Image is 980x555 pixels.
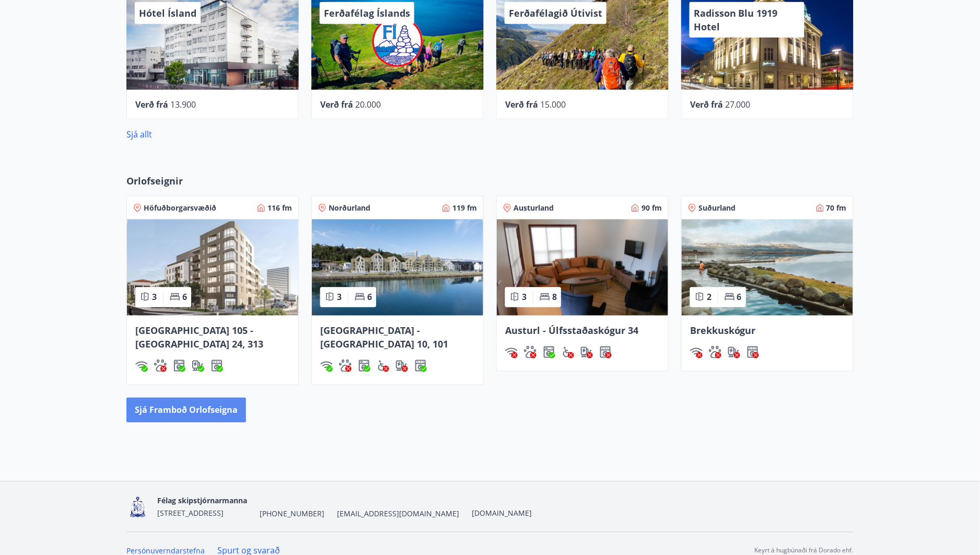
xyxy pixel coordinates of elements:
[682,219,853,316] img: Paella dish
[355,99,381,110] span: 20.000
[543,346,555,359] img: Dl16BY4EX9PAW649lg1C3oBuIaAsR6QVDQBO2cTm.svg
[725,99,751,110] span: 27.000
[505,346,518,359] img: HJRyFFsYp6qjeUYhR4dAD8CaCEsnIFYZ05miwXoh.svg
[139,7,196,19] span: Hótel Ísland
[580,346,593,359] div: Hleðslustöð fyrir rafbíla
[192,360,204,372] img: nH7E6Gw2rvWFb8XaSdRp44dhkQaj4PJkOoRYItBQ.svg
[709,346,721,359] img: pxcaIm5dSOV3FS4whs1soiYWTwFQvksT25a9J10C.svg
[698,203,736,213] span: Suðurland
[472,508,532,518] a: [DOMAIN_NAME]
[126,398,246,423] button: Sjá framboð orlofseigna
[690,325,756,337] span: Brekkuskógur
[260,509,324,519] span: [PHONE_NUMBER]
[329,203,370,213] span: Norðurland
[737,292,742,303] span: 6
[746,346,759,359] img: hddCLTAnxqFUMr1fxmbGG8zWilo2syolR0f9UjPn.svg
[337,509,459,519] span: [EMAIL_ADDRESS][DOMAIN_NAME]
[826,203,847,213] span: 70 fm
[126,496,149,518] img: 4fX9JWmG4twATeQ1ej6n556Sc8UHidsvxQtc86h8.png
[320,360,333,372] div: Þráðlaust net
[707,292,711,303] span: 2
[514,203,554,213] span: Austurland
[211,360,223,372] img: hddCLTAnxqFUMr1fxmbGG8zWilo2syolR0f9UjPn.svg
[358,360,370,372] div: Þvottavél
[192,360,204,372] div: Hleðslustöð fyrir rafbíla
[524,346,536,359] div: Gæludýr
[543,346,555,359] div: Þvottavél
[144,203,216,213] span: Höfuðborgarsvæðið
[182,292,187,303] span: 6
[709,346,721,359] div: Gæludýr
[157,508,224,518] span: [STREET_ADDRESS]
[170,99,196,110] span: 13.900
[135,360,148,372] div: Þráðlaust net
[497,219,668,316] img: Paella dish
[395,360,408,372] div: Hleðslustöð fyrir rafbíla
[599,346,612,359] div: Þurrkari
[126,129,152,140] a: Sjá allt
[540,99,566,110] span: 15.000
[746,346,759,359] div: Þurrkari
[552,292,557,303] span: 8
[312,219,483,316] img: Paella dish
[728,346,740,359] div: Hleðslustöð fyrir rafbíla
[339,360,352,372] div: Gæludýr
[562,346,574,359] div: Aðgengi fyrir hjólastól
[173,360,185,372] div: Þvottavél
[320,360,333,372] img: HJRyFFsYp6qjeUYhR4dAD8CaCEsnIFYZ05miwXoh.svg
[324,7,410,19] span: Ferðafélag Íslands
[690,99,723,110] span: Verð frá
[690,346,703,359] img: HJRyFFsYp6qjeUYhR4dAD8CaCEsnIFYZ05miwXoh.svg
[377,360,389,372] div: Aðgengi fyrir hjólastól
[377,360,389,372] img: 8IYIKVZQyRlUC6HQIIUSdjpPGRncJsz2RzLgWvp4.svg
[562,346,574,359] img: 8IYIKVZQyRlUC6HQIIUSdjpPGRncJsz2RzLgWvp4.svg
[505,325,638,337] span: Austurl - Úlfsstaðaskógur 34
[157,496,247,506] span: Félag skipstjórnarmanna
[135,360,148,372] img: HJRyFFsYp6qjeUYhR4dAD8CaCEsnIFYZ05miwXoh.svg
[320,99,353,110] span: Verð frá
[173,360,185,372] img: Dl16BY4EX9PAW649lg1C3oBuIaAsR6QVDQBO2cTm.svg
[414,360,427,372] div: Þurrkari
[135,99,168,110] span: Verð frá
[395,360,408,372] img: nH7E6Gw2rvWFb8XaSdRp44dhkQaj4PJkOoRYItBQ.svg
[641,203,662,213] span: 90 fm
[211,360,223,372] div: Þurrkari
[267,203,292,213] span: 116 fm
[728,346,740,359] img: nH7E6Gw2rvWFb8XaSdRp44dhkQaj4PJkOoRYItBQ.svg
[126,174,183,188] span: Orlofseignir
[694,7,778,33] span: Radisson Blu 1919 Hotel
[154,360,167,372] img: pxcaIm5dSOV3FS4whs1soiYWTwFQvksT25a9J10C.svg
[509,7,602,19] span: Ferðafélagið Útivist
[414,360,427,372] img: hddCLTAnxqFUMr1fxmbGG8zWilo2syolR0f9UjPn.svg
[127,219,298,316] img: Paella dish
[135,325,263,351] span: [GEOGRAPHIC_DATA] 105 - [GEOGRAPHIC_DATA] 24, 313
[320,325,448,351] span: [GEOGRAPHIC_DATA] - [GEOGRAPHIC_DATA] 10, 101
[690,346,703,359] div: Þráðlaust net
[152,292,157,303] span: 3
[580,346,593,359] img: nH7E6Gw2rvWFb8XaSdRp44dhkQaj4PJkOoRYItBQ.svg
[505,99,538,110] span: Verð frá
[452,203,477,213] span: 119 fm
[505,346,518,359] div: Þráðlaust net
[339,360,352,372] img: pxcaIm5dSOV3FS4whs1soiYWTwFQvksT25a9J10C.svg
[599,346,612,359] img: hddCLTAnxqFUMr1fxmbGG8zWilo2syolR0f9UjPn.svg
[524,346,536,359] img: pxcaIm5dSOV3FS4whs1soiYWTwFQvksT25a9J10C.svg
[154,360,167,372] div: Gæludýr
[522,292,527,303] span: 3
[358,360,370,372] img: Dl16BY4EX9PAW649lg1C3oBuIaAsR6QVDQBO2cTm.svg
[367,292,372,303] span: 6
[337,292,342,303] span: 3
